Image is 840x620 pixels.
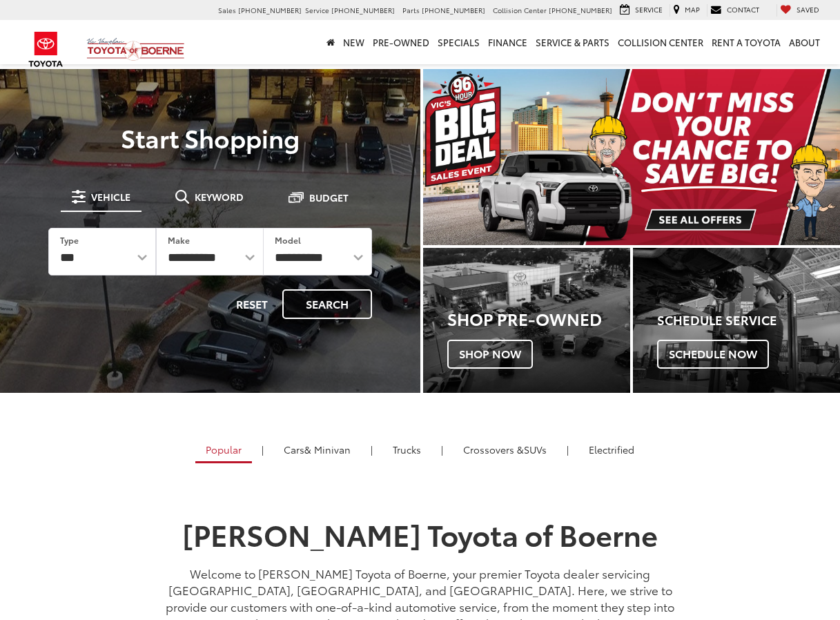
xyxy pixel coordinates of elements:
span: [PHONE_NUMBER] [238,5,302,15]
label: Make [168,234,190,246]
span: [PHONE_NUMBER] [549,5,612,15]
a: Schedule Service Schedule Now [633,248,840,393]
button: Reset [224,289,280,319]
a: Electrified [578,438,645,461]
a: Trucks [382,438,431,461]
a: Service & Parts: Opens in a new tab [531,20,614,64]
span: Keyword [195,192,244,202]
a: Cars [273,438,361,461]
span: Sales [218,5,236,15]
label: Model [275,234,301,246]
span: Vehicle [91,192,130,202]
span: Map [685,4,700,14]
span: Schedule Now [657,340,769,369]
img: Toyota [20,27,72,72]
span: Contact [727,4,759,14]
div: Toyota [633,248,840,393]
span: Parts [402,5,420,15]
a: Home [322,20,339,64]
div: Toyota [423,248,630,393]
a: Pre-Owned [369,20,433,64]
a: Contact [707,4,763,17]
a: Shop Pre-Owned Shop Now [423,248,630,393]
li: | [367,443,376,456]
span: Service [635,4,663,14]
span: & Minivan [304,443,351,456]
span: Shop Now [447,340,533,369]
a: New [339,20,369,64]
a: SUVs [453,438,557,461]
li: | [438,443,447,456]
span: Budget [309,193,349,202]
li: | [258,443,267,456]
a: Collision Center [614,20,707,64]
p: Start Shopping [29,124,391,151]
a: My Saved Vehicles [776,4,823,17]
a: About [785,20,824,64]
label: Type [60,234,79,246]
h4: Schedule Service [657,313,840,327]
span: Saved [797,4,819,14]
span: [PHONE_NUMBER] [331,5,395,15]
a: Rent a Toyota [707,20,785,64]
a: Map [670,4,703,17]
a: Specials [433,20,484,64]
a: Popular [195,438,252,463]
a: Service [616,4,666,17]
span: [PHONE_NUMBER] [422,5,485,15]
span: Collision Center [493,5,547,15]
h1: [PERSON_NAME] Toyota of Boerne [162,518,679,550]
h3: Shop Pre-Owned [447,309,630,327]
li: | [563,443,572,456]
a: Finance [484,20,531,64]
button: Search [282,289,372,319]
span: Crossovers & [463,443,524,456]
span: Service [305,5,329,15]
img: Vic Vaughan Toyota of Boerne [86,37,185,61]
